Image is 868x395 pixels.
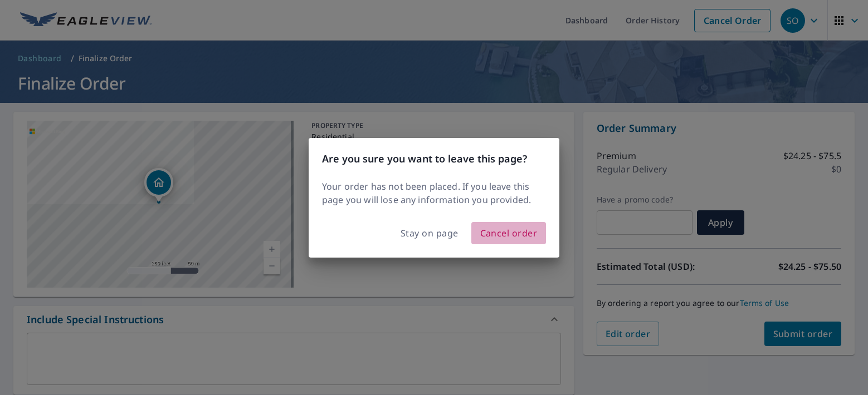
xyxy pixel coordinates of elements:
[322,151,546,166] h3: Are you sure you want to leave this page?
[480,225,538,241] span: Cancel order
[322,180,546,206] p: Your order has not been placed. If you leave this page you will lose any information you provided.
[401,225,459,241] span: Stay on page
[392,223,467,244] button: Stay on page
[471,222,547,244] button: Cancel order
